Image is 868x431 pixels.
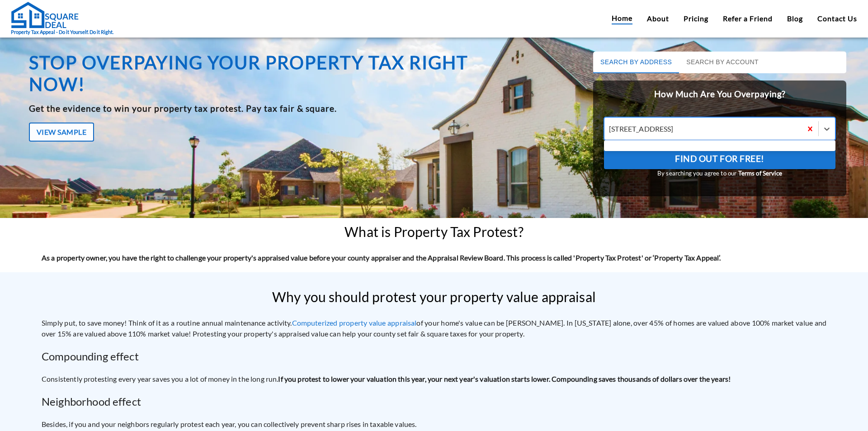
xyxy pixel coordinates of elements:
[817,13,857,24] a: Contact Us
[593,81,846,108] h2: How Much Are You Overpaying?
[675,151,764,166] span: Find Out For Free!
[42,253,721,262] strong: As a property owner, you have the right to challenge your property's appraised value before your ...
[787,13,803,24] a: Blog
[62,237,69,243] img: salesiqlogo_leal7QplfZFryJ6FIlVepeu7OftD7mt8q6exU6-34PB8prfIgodN67KcxXM9Y7JQ_.png
[5,247,172,279] textarea: Type your message and click 'Submit'
[679,52,766,73] button: Search by Account
[42,348,826,365] h2: Compounding effect
[29,103,337,114] b: Get the evidence to win your property tax protest. Pay tax fair & square.
[684,13,708,24] a: Pricing
[11,1,113,36] a: Property Tax Appeal - Do it Yourself. Do it Right.
[278,374,731,383] strong: If you protest to lower your valuation this year, your next year's valuation starts lower. Compou...
[292,318,417,327] a: Computerized property value appraisal
[723,13,773,24] a: Refer a Friend
[148,5,170,26] div: Minimize live chat window
[42,317,826,339] p: Simply put, to save money! Think of it as a routine annual maintenance activity. of your home's v...
[71,237,115,243] em: Driven by SalesIQ
[29,123,94,142] button: View Sample
[604,169,835,178] small: By searching you agree to our
[132,279,164,291] em: Submit
[42,419,826,430] p: Besides, if you and your neighbors regularly protest each year, you can collectively prevent shar...
[344,224,523,240] h2: What is Property Tax Protest?
[42,374,826,384] p: Consistently protesting every year saves you a lot of money in the long run.
[593,52,846,73] div: basic tabs example
[19,114,158,205] span: We are offline. Please leave us a message.
[11,1,79,28] img: Square Deal
[42,393,826,410] h2: Neighborhood effect
[738,170,782,177] a: Terms of Service
[647,13,669,24] a: About
[612,13,632,24] a: Home
[604,147,835,169] button: Find Out For Free!
[29,52,497,95] h1: Stop overpaying your property tax right now!
[593,52,679,73] button: Search by Address
[15,54,38,59] img: logo_Zg8I0qSkbAqR2WFHt3p6CTuqpyXMFPubPcD2OT02zFN43Cy9FUNNG3NEPhM_Q1qe_.png
[47,51,152,62] div: Leave a message
[272,289,596,305] h2: Why you should protest your property value appraisal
